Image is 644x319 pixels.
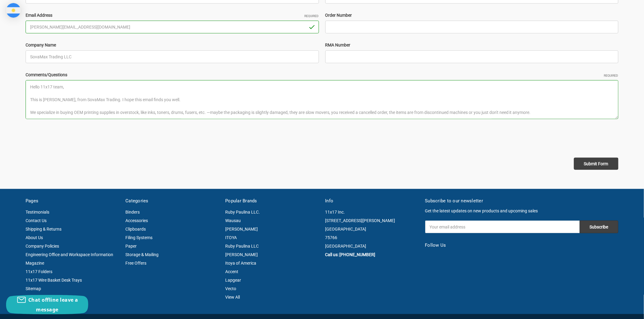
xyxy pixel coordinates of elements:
[125,218,148,223] a: Accessories
[580,221,618,233] input: Subscribe
[594,303,644,319] iframe: Google Customer Reviews
[26,210,49,214] a: Testimonials
[26,128,118,151] iframe: reCAPTCHA
[325,252,375,257] a: Call us: [PHONE_NUMBER]
[225,295,240,300] a: View All
[574,158,618,170] input: Submit Form
[26,218,47,223] a: Contact Us
[325,197,418,204] h5: Info
[125,261,146,266] a: Free Offers
[125,235,152,240] a: Filing Systems
[604,73,618,78] small: Required
[225,269,238,274] a: Accent
[125,227,146,232] a: Clipboards
[425,221,580,233] input: Your email address
[28,297,78,313] span: Chat offline leave a message
[26,286,41,291] a: Sitemap
[325,12,619,19] label: Order Number
[425,197,618,204] h5: Subscribe to our newsletter
[425,242,618,249] h5: Follow Us
[26,72,618,78] label: Comments/Questions
[125,197,219,204] h5: Categories
[325,42,619,48] label: RMA Number
[26,197,119,204] h5: Pages
[26,278,82,283] a: 11x17 Wire Basket Desk Trays
[125,252,159,257] a: Storage & Mailing
[225,286,236,291] a: Vecto
[225,218,241,223] a: Wausau
[26,42,319,48] label: Company Name
[125,244,137,249] a: Paper
[225,261,256,266] a: Itoya of America
[225,278,241,283] a: Lapgear
[26,244,59,249] a: Company Policies
[225,235,237,240] a: ITOYA
[305,14,319,18] small: Required
[6,295,88,314] button: Chat offline leave a message
[26,235,43,240] a: About Us
[125,210,140,214] a: Binders
[26,227,61,232] a: Shipping & Returns
[225,227,258,232] a: [PERSON_NAME]
[225,252,258,257] a: [PERSON_NAME]
[26,269,52,274] a: 11x17 Folders
[6,3,21,18] img: duty and tax information for Argentina
[225,210,260,214] a: Ruby Paulina LLC.
[225,244,259,249] a: Ruby Paulina LLC
[26,12,319,19] label: Email Address
[225,197,319,204] h5: Popular Brands
[325,208,418,250] address: 11x17 Inc. [STREET_ADDRESS][PERSON_NAME] [GEOGRAPHIC_DATA] 75766 [GEOGRAPHIC_DATA]
[26,252,113,266] a: Engineering Office and Workspace Information Magazine
[425,208,618,214] p: Get the latest updates on new products and upcoming sales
